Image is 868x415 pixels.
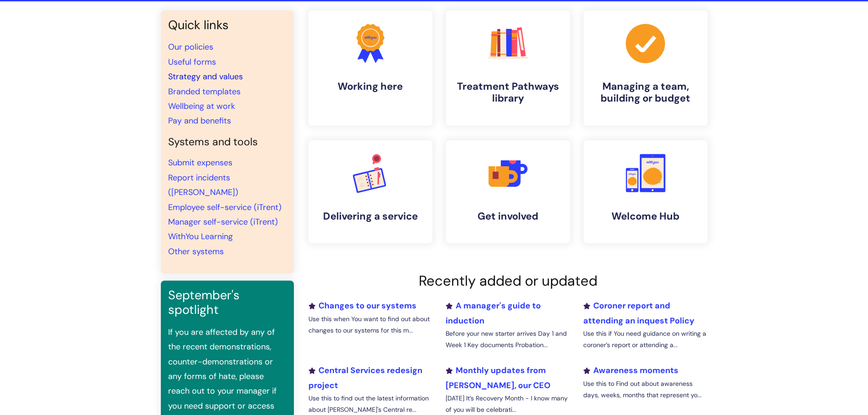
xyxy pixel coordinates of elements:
[308,272,708,289] h2: Recently added or updated
[168,157,232,168] a: Submit expenses
[168,56,216,67] a: Useful forms
[453,210,563,222] h4: Get involved
[446,10,570,126] a: Treatment Pathways library
[446,140,570,243] a: Get involved
[168,288,287,318] h3: September's spotlight
[446,300,541,326] a: A manager's guide to induction
[168,231,233,242] a: WithYou Learning
[584,140,708,243] a: Welcome Hub
[308,300,416,311] a: Changes to our systems
[583,328,707,351] p: Use this if You need guidance on writing a coroner’s report or attending a...
[168,71,243,82] a: Strategy and values
[168,136,287,149] h4: Systems and tools
[308,140,432,243] a: Delivering a service
[446,328,570,351] p: Before your new starter arrives Day 1 and Week 1 Key documents Probation...
[168,246,224,257] a: Other systems
[168,101,235,112] a: Wellbeing at work
[453,81,563,105] h4: Treatment Pathways library
[168,202,282,213] a: Employee self-service (iTrent)
[584,10,708,126] a: Managing a team, building or budget
[168,172,238,198] a: Report incidents ([PERSON_NAME])
[583,300,694,326] a: Coroner report and attending an inquest Policy
[308,10,432,126] a: Working here
[591,210,700,222] h4: Welcome Hub
[446,365,550,390] a: Monthly updates from [PERSON_NAME], our CEO
[168,216,278,227] a: Manager self-service (iTrent)
[168,41,213,52] a: Our policies
[168,18,287,32] h3: Quick links
[316,210,425,222] h4: Delivering a service
[583,378,707,401] p: Use this to Find out about awareness days, weeks, months that represent yo...
[591,81,700,105] h4: Managing a team, building or budget
[168,86,241,97] a: Branded templates
[308,313,432,336] p: Use this when You want to find out about changes to our systems for this m...
[168,115,231,126] a: Pay and benefits
[316,81,425,92] h4: Working here
[308,365,422,390] a: Central Services redesign project
[583,365,678,376] a: Awareness moments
